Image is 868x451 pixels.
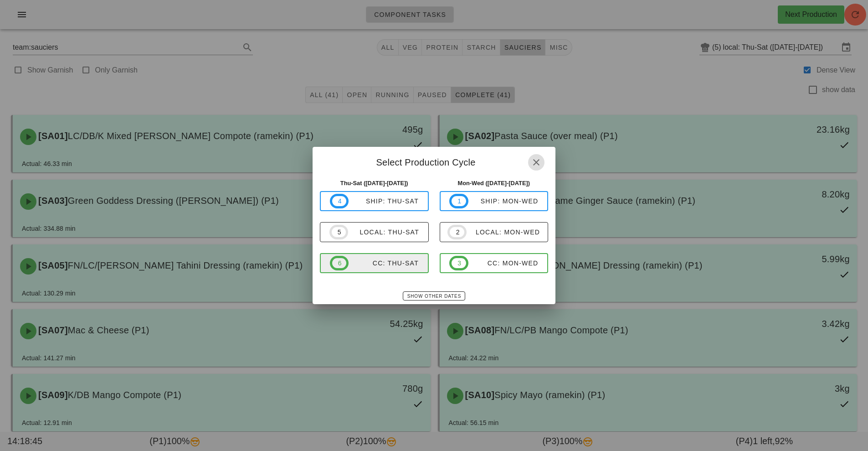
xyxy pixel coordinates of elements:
div: local: Thu-Sat [348,228,419,236]
button: 6CC: Thu-Sat [320,253,429,273]
strong: Mon-Wed ([DATE]-[DATE]) [458,180,530,187]
div: ship: Thu-Sat [349,197,419,205]
div: Select Production Cycle [313,147,555,175]
button: 3CC: Mon-Wed [440,253,549,273]
span: 1 [457,196,461,206]
div: ship: Mon-Wed [468,197,539,205]
span: 6 [338,258,341,268]
span: 2 [455,227,459,237]
button: 1ship: Mon-Wed [440,191,549,211]
span: 4 [338,196,341,206]
strong: Thu-Sat ([DATE]-[DATE]) [340,180,408,187]
button: 5local: Thu-Sat [320,222,429,242]
span: 3 [457,258,461,268]
button: 2local: Mon-Wed [440,222,549,242]
span: Show Other Dates [407,294,461,299]
div: local: Mon-Wed [467,228,540,236]
button: Show Other Dates [403,291,465,301]
div: CC: Thu-Sat [349,259,419,267]
div: CC: Mon-Wed [468,259,539,267]
button: 4ship: Thu-Sat [320,191,429,211]
span: 5 [337,227,341,237]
